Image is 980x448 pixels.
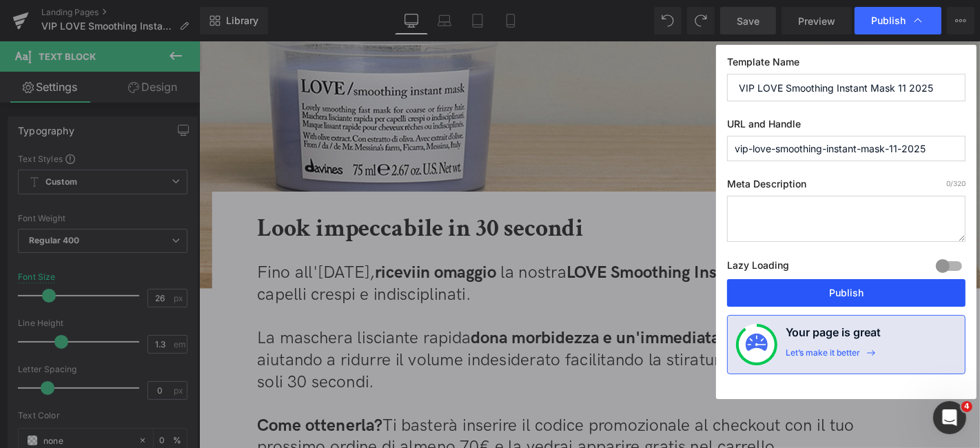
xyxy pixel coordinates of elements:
label: Template Name [727,56,966,74]
span: LOVE Smoothing Instant Mask [392,237,633,258]
b: Look impeccabile in 30 secondi [62,183,410,216]
span: dona morbidezza e un'immediata azione anti-crespo [290,307,708,328]
span: , ideale per capelli crespi e indisciplinati. [62,237,723,282]
span: /320 [946,179,966,187]
button: Publish [727,279,966,307]
span: Come ottenerla? [62,400,196,422]
label: Meta Description [727,178,966,196]
strong: ricevi [187,237,232,258]
span: 4 [961,401,972,412]
iframe: Intercom live chat [933,401,966,434]
strong: in omaggio [232,237,317,258]
span: 0 [946,179,950,187]
h4: Your page is great [786,324,881,347]
span: Publish [871,14,906,27]
img: onboarding-status.svg [746,334,768,356]
div: Let’s make it better [786,347,860,365]
p: Ti basterà inserire il codice promozionale al checkout con il tuo prossimo ordine di almeno 70€ e... [62,400,772,447]
label: Lazy Loading [727,256,789,279]
p: La maschera lisciante rapida , aiutando a ridurre il volume indesiderato facilitando la stiratura... [62,306,772,376]
span: Fino all'[DATE], [62,237,232,258]
label: URL and Handle [727,118,966,136]
span: la nostra [322,237,633,258]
